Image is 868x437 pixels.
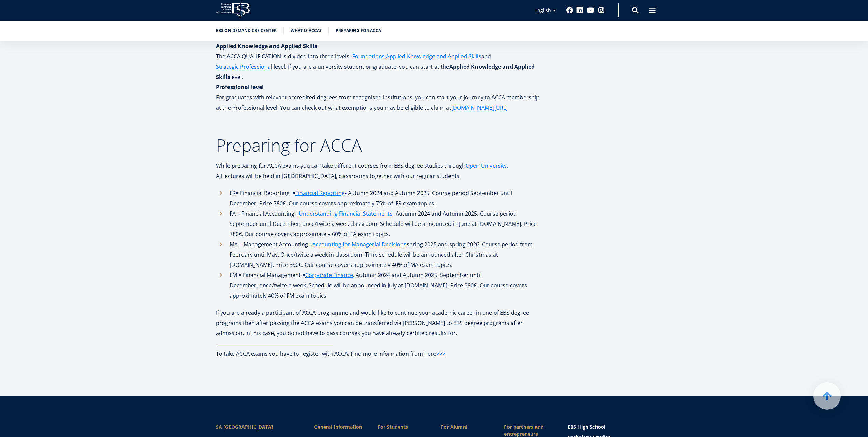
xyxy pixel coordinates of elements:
span: General Information [314,424,364,431]
a: Applied Knowledge and Applied Skills [386,51,481,62]
span: For Alumni [441,424,491,431]
a: Corporate Finance [305,270,353,280]
a: For Students [378,424,427,431]
a: Linkedin [576,7,583,14]
a: Open University. [466,161,508,171]
li: FR= Financial Reporting = - Autumn 2024 and Autumn 2025. Course period September until December. ... [216,188,540,208]
strong: Applied Knowledge and Applied Skills [216,42,317,50]
a: [DOMAIN_NAME][URL] [451,103,508,113]
a: EBS on demand cbe center [216,27,277,34]
a: Facebook [566,7,573,14]
a: What is ACCA? [291,27,322,34]
strong: Professional level [216,83,264,91]
p: _________________________________________________ To take ACCA exams you have to register with AC... [216,338,540,359]
li: FA = Financial Accounting = - Autumn 2024 and Autumn 2025. Course period September until December... [216,208,540,239]
li: MA = Management Accounting = spring 2025 and spring 2026. Course period from February until May. ... [216,239,540,270]
a: Strategic Professiona [216,62,271,72]
p: While preparing for ACCA exams you can take different courses from EBS degree studies through [216,161,540,171]
a: >>> [436,349,445,359]
a: Understanding Financial Statements [299,208,393,219]
p: All lectures will be held in [GEOGRAPHIC_DATA], classrooms together with our regular students. [216,171,540,181]
a: preparing for acca [336,27,381,34]
h2: Preparing for ACCA [216,137,540,154]
div: SA [GEOGRAPHIC_DATA] [216,424,301,431]
a: Instagram [598,7,605,14]
p: For graduates with relevant accredited degrees from recognised institutions, you can start your j... [216,82,540,113]
p: The ACCA QUALIFICATION is divided into three levels - , and l level. If you are a university stud... [216,41,540,82]
a: Accounting for Managerial Decisions [312,239,407,249]
li: FM = Financial Management = . Autumn 2024 and Autumn 2025. September until December, once/twice a... [216,270,540,301]
p: If you are already a participant of ACCA programme and would like to continue your academic caree... [216,308,540,338]
a: Financial Reporting [295,188,345,198]
a: Youtube [587,7,594,14]
a: Foundations [352,51,385,62]
a: EBS High School [568,424,652,431]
